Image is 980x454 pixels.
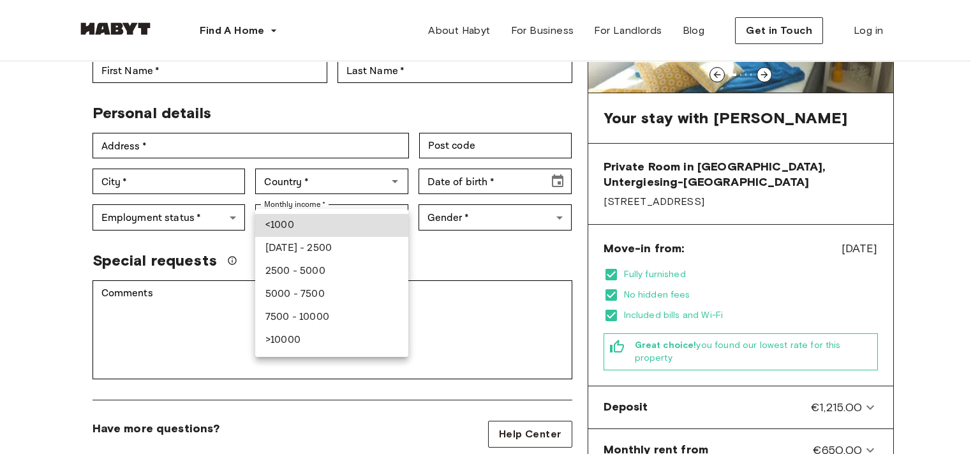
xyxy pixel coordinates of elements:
li: <1000 [255,214,408,237]
li: 7500 - 10000 [255,306,408,329]
li: [DATE] - 2500 [255,237,408,260]
li: 2500 - 5000 [255,260,408,283]
li: >10000 [255,329,408,352]
li: 5000 - 7500 [255,283,408,306]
